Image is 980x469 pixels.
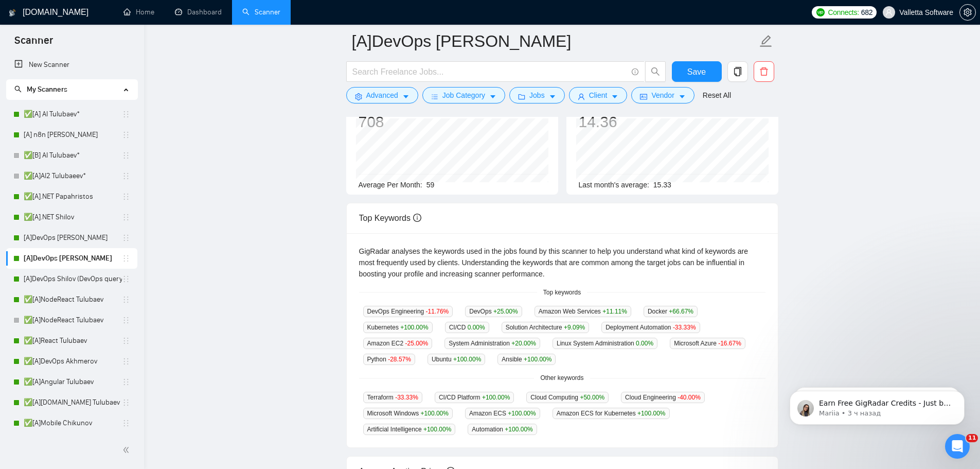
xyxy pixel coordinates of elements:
span: holder [122,398,130,407]
img: logo [9,5,16,21]
li: ✅[A]NodeReact Tulubaev [6,310,137,331]
span: Last month's average: [579,181,649,189]
span: info-circle [632,68,638,75]
a: ✅[A]AI2 Tulubaeev* [24,166,122,186]
span: caret-down [489,93,496,100]
button: folderJobscaret-down [509,87,565,103]
span: holder [122,316,130,324]
a: searchScanner [242,8,280,16]
li: [A] n8n Chizhevskii [6,125,137,145]
button: Save [672,61,722,82]
span: My Scanners [14,85,67,94]
span: holder [122,275,130,283]
span: caret-down [679,93,686,100]
span: holder [122,234,130,242]
span: holder [122,337,130,345]
span: Ansible [497,354,556,365]
li: ✅[A]Angular.NET Tulubaev [6,392,137,413]
span: Linux System Administration [553,338,657,349]
span: +9.09 % [564,324,585,331]
span: holder [122,357,130,366]
img: upwork-logo.png [816,8,825,16]
span: bars [431,93,438,100]
span: 59 [426,181,435,189]
span: -16.67 % [718,340,741,347]
span: caret-down [402,93,409,100]
span: -25.00 % [405,340,429,347]
span: search [646,67,665,76]
span: CI/CD [445,322,489,333]
li: [A]DevOps Akhmerov [6,228,137,248]
span: Vendor [651,90,674,101]
iframe: Intercom notifications сообщение [774,369,980,441]
a: ✅[A]React Tulubaev [24,331,122,351]
a: setting [959,8,976,16]
span: DevOps Engineering [363,306,453,317]
span: Deployment Automation [601,322,700,333]
button: barsJob Categorycaret-down [422,87,505,103]
span: holder [122,172,130,180]
div: GigRadar analyses the keywords used in the jobs found by this scanner to help you understand what... [359,246,765,280]
a: [A]DevOps [PERSON_NAME] [24,248,122,269]
li: ✅[A].NET Shilov [6,207,137,228]
a: ✅[B] AI Tulubaev* [24,145,122,166]
li: ✅[A]AI2 Tulubaeev* [6,166,137,186]
span: 15.33 [653,181,671,189]
span: +66.67 % [669,308,693,315]
span: Average Per Month: [359,181,422,189]
span: Ubuntu [427,354,485,365]
span: Kubernetes [363,322,433,333]
span: Client [589,90,608,101]
a: Reset All [703,90,731,101]
li: New Scanner [6,55,137,75]
a: ✅[A].NET Papahristos [24,186,122,207]
span: holder [122,131,130,139]
span: holder [122,296,130,304]
li: [A]DevOps Shilov [6,248,137,269]
a: ✅[A][DOMAIN_NAME] Tulubaev [24,392,122,413]
span: +100.00 % [637,410,665,417]
span: Python [363,354,415,365]
span: -33.33 % [395,394,418,401]
span: +25.00 % [493,308,518,315]
span: 0.00 % [468,324,485,331]
span: Save [687,65,706,78]
a: ✅[A]NodeReact Tulubaev [24,289,122,310]
input: Search Freelance Jobs... [352,65,627,78]
span: -11.76 % [426,308,449,315]
span: Solution Architecture [502,322,589,333]
span: Job Category [442,90,485,101]
span: search [14,85,22,93]
span: -40.00 % [678,394,701,401]
button: copy [727,61,748,82]
button: setting [959,4,976,21]
span: +100.00 % [421,410,449,417]
span: holder [122,213,130,221]
span: Top keywords [537,288,587,298]
iframe: Intercom live chat [945,434,970,459]
a: ✅[A] AI Tulubaev* [24,104,122,125]
li: ✅[A]DevOps Akhmerov [6,351,137,372]
a: ✅[A]DevOps Akhmerov [24,351,122,372]
span: 682 [861,7,872,18]
span: -28.57 % [388,356,411,363]
span: info-circle [413,214,421,222]
span: +20.00 % [511,340,536,347]
a: New Scanner [14,55,129,75]
span: user [578,93,585,100]
span: holder [122,193,130,201]
span: Jobs [529,90,545,101]
span: Terraform [363,392,422,403]
span: holder [122,419,130,427]
span: Other keywords [534,373,590,383]
span: idcard [640,93,647,100]
button: idcardVendorcaret-down [631,87,694,103]
span: Cloud Computing [526,392,609,403]
li: ✅[A]React Tulubaev [6,331,137,351]
span: +100.00 % [508,410,536,417]
span: holder [122,378,130,386]
span: edit [759,34,773,48]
